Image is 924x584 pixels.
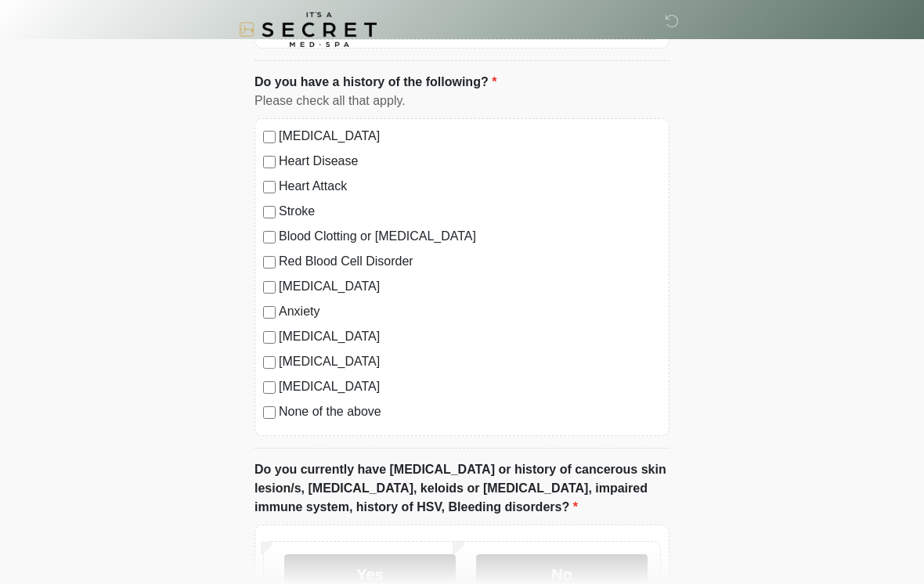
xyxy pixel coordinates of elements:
label: [MEDICAL_DATA] [279,327,661,346]
input: Heart Disease [263,156,276,168]
div: Please check all that apply. [254,92,670,110]
label: None of the above [279,402,661,421]
input: None of the above [263,406,276,419]
label: Do you currently have [MEDICAL_DATA] or history of cancerous skin lesion/s, [MEDICAL_DATA], keloi... [254,460,670,517]
input: Heart Attack [263,181,276,193]
input: [MEDICAL_DATA] [263,381,276,394]
input: [MEDICAL_DATA] [263,131,276,143]
label: Heart Disease [279,152,661,171]
input: [MEDICAL_DATA] [263,356,276,369]
label: Stroke [279,202,661,221]
img: It's A Secret Med Spa Logo [239,12,377,47]
input: Blood Clotting or [MEDICAL_DATA] [263,231,276,243]
label: [MEDICAL_DATA] [279,277,661,296]
label: [MEDICAL_DATA] [279,377,661,396]
label: [MEDICAL_DATA] [279,127,661,146]
label: [MEDICAL_DATA] [279,352,661,371]
input: Anxiety [263,306,276,319]
label: Red Blood Cell Disorder [279,252,661,271]
label: Heart Attack [279,177,661,196]
input: [MEDICAL_DATA] [263,281,276,294]
input: Red Blood Cell Disorder [263,256,276,269]
label: Do you have a history of the following? [254,73,496,92]
input: Stroke [263,206,276,218]
label: Blood Clotting or [MEDICAL_DATA] [279,227,661,246]
label: Anxiety [279,302,661,321]
input: [MEDICAL_DATA] [263,331,276,344]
